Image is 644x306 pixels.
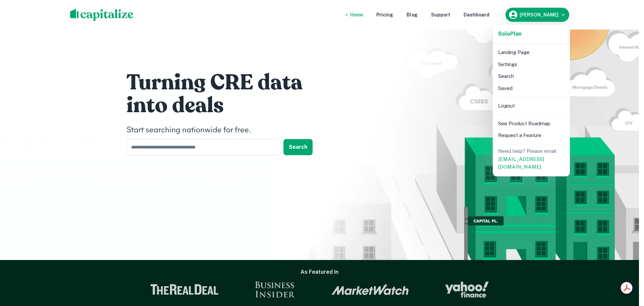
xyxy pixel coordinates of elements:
li: Settings [495,58,567,71]
iframe: Chat Widget [610,252,644,285]
p: Need help? Please email [498,147,565,171]
li: Search [495,70,567,82]
li: Request a Feature [495,129,567,141]
strong: Solo Plan [498,31,522,37]
li: Logout [495,100,567,112]
a: SoloPlan [498,30,522,38]
li: See Product Roadmap [495,118,567,130]
a: [EMAIL_ADDRESS][DOMAIN_NAME] [498,156,544,170]
li: Landing Page [495,46,567,58]
li: Saved [495,82,567,94]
